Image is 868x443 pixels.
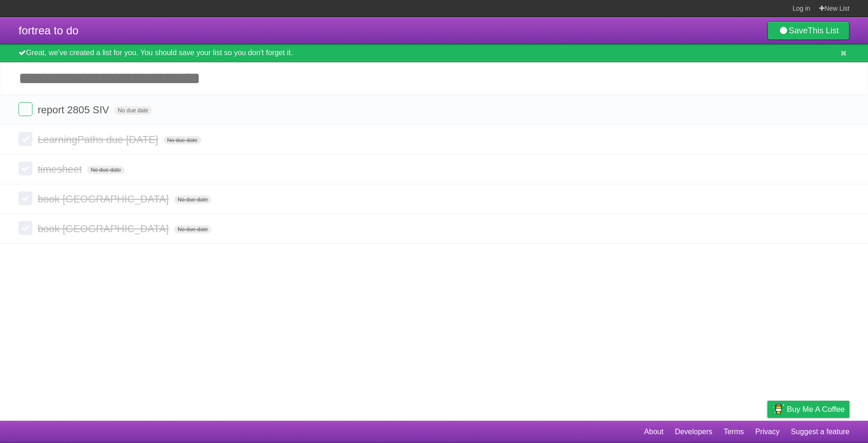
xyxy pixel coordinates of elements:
a: SaveThis List [767,21,849,40]
a: Terms [724,423,744,441]
span: Buy me a coffee [787,401,845,417]
span: LearningPaths due [DATE] [38,134,160,145]
span: No due date [174,225,211,234]
a: Developers [675,423,712,441]
a: About [644,423,664,441]
label: Done [19,102,32,116]
span: fortrea to do [19,24,78,37]
a: Suggest a feature [791,423,849,441]
b: This List [808,26,839,35]
a: Buy me a coffee [767,401,849,418]
span: book [GEOGRAPHIC_DATA] [38,193,171,205]
span: timesheet [38,163,84,175]
span: No due date [87,166,125,174]
label: Done [19,162,32,176]
span: No due date [163,136,201,144]
img: Buy me a coffee [772,401,785,417]
span: No due date [174,195,211,204]
span: No due date [114,106,152,115]
label: Done [19,221,32,235]
a: Privacy [755,423,779,441]
label: Done [19,132,32,146]
span: book [GEOGRAPHIC_DATA] [38,223,171,235]
label: Done [19,191,32,205]
span: report 2805 SIV [38,104,111,116]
